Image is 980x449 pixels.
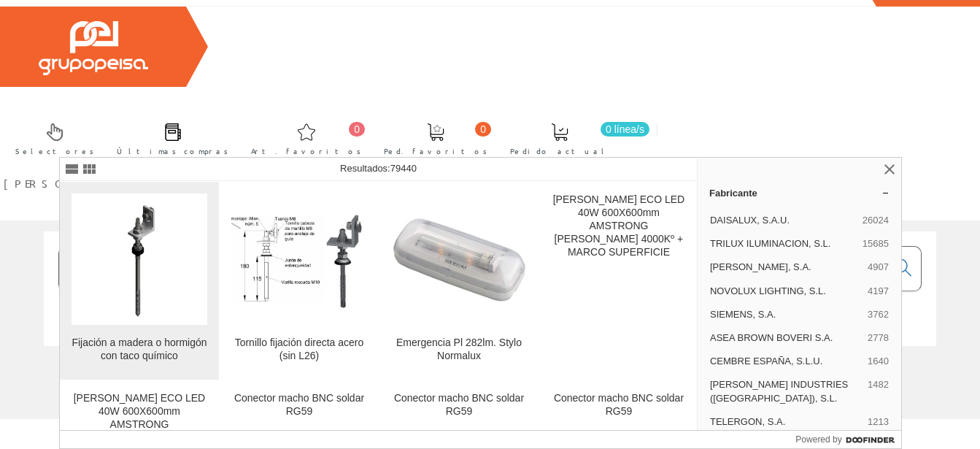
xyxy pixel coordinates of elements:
span: 0 [349,122,365,137]
span: [PERSON_NAME], S.A. [710,261,862,274]
span: 4907 [868,261,889,274]
span: CEMBRE ESPAÑA, S.L.U. [710,355,862,368]
span: DAISALUX, S.A.U. [710,214,857,227]
span: [PERSON_NAME] INDUSTRIES ([GEOGRAPHIC_DATA]), S.L. [710,378,862,404]
img: Grupo Peisa [39,21,148,75]
span: Powered by [795,433,841,446]
a: Powered by [795,431,901,448]
div: Tornillo fijación directa acero (sin L26) [231,337,367,363]
span: Resultados: [340,163,417,174]
img: Tornillo fijación directa acero (sin L26) [231,209,367,309]
div: [PERSON_NAME] ECO LED 40W 600X600mm AMSTRONG [PERSON_NAME] 4000Kº + MARCO SUPERFICIE [551,193,687,259]
a: [PERSON_NAME] ECO LED 40W 600X600mm AMSTRONG [PERSON_NAME] 4000Kº + MARCO SUPERFICIE [539,182,698,380]
span: 2778 [868,331,889,345]
span: SIEMENS, S.A. [710,308,862,321]
a: Fabricante [698,181,901,204]
span: Art. favoritos [251,144,361,158]
span: TELERGON, S.A. [710,415,862,429]
span: ASEA BROWN BOVERI S.A. [710,331,862,345]
div: © Grupo Peisa [44,364,936,377]
span: Últimas compras [117,144,228,158]
img: Emergencia Pl 282lm. Stylo Normalux [391,216,527,302]
span: NOVOLUX LIGHTING, S.L. [710,285,862,298]
div: Fijación a madera o hormigón con taco químico [72,337,207,363]
a: Fijación a madera o hormigón con taco químico Fijación a madera o hormigón con taco químico [60,182,219,380]
span: [PERSON_NAME] [PERSON_NAME] [4,176,279,191]
span: 0 línea/s [601,122,649,137]
span: 1213 [868,415,889,429]
span: TRILUX ILUMINACION, S.L. [710,237,857,250]
div: Conector macho BNC soldar RG59 [231,392,367,418]
span: 1640 [868,355,889,368]
div: Conector macho BNC soldar RG59 [551,392,687,418]
a: Tornillo fijación directa acero (sin L26) Tornillo fijación directa acero (sin L26) [220,182,379,380]
span: 79440 [390,163,417,174]
a: [PERSON_NAME] [PERSON_NAME] [4,164,316,178]
span: 3762 [868,308,889,321]
div: Conector macho BNC soldar RG59 [391,392,527,418]
span: 1482 [868,378,889,404]
span: Selectores [15,144,94,158]
span: Ped. favoritos [384,144,487,158]
span: 0 [475,122,491,137]
div: Emergencia Pl 282lm. Stylo Normalux [391,337,527,363]
a: Emergencia Pl 282lm. Stylo Normalux Emergencia Pl 282lm. Stylo Normalux [379,182,539,380]
a: Últimas compras [102,111,236,164]
span: Pedido actual [510,144,609,158]
span: 26024 [863,214,889,227]
span: 15685 [863,237,889,250]
a: Selectores [1,111,101,164]
span: 4197 [868,285,889,298]
img: Fijación a madera o hormigón con taco químico [101,193,177,325]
